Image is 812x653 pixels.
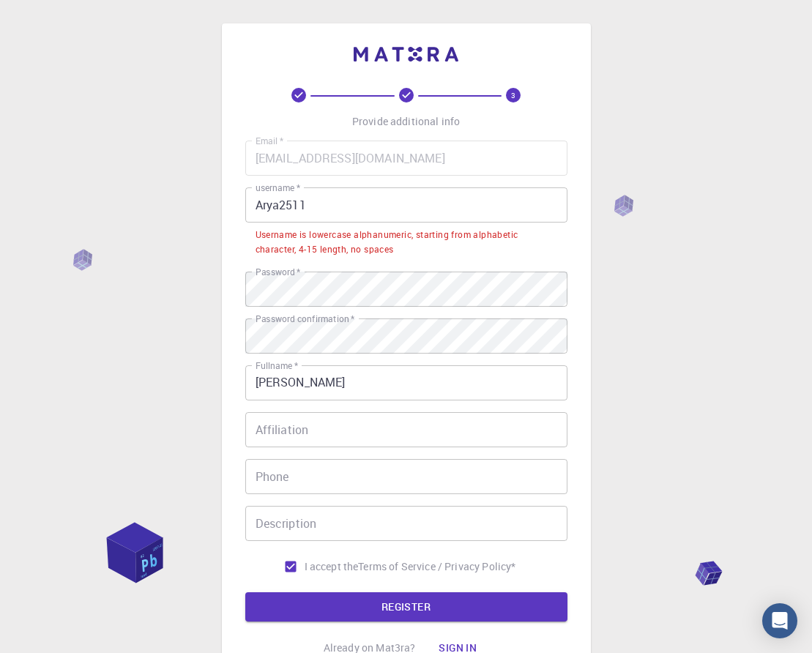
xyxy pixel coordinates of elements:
label: Email [256,135,283,147]
text: 3 [511,90,515,100]
p: Provide additional info [352,114,460,129]
span: I accept the [305,559,359,574]
button: REGISTER [245,592,567,622]
p: Terms of Service / Privacy Policy * [358,559,515,574]
label: Password confirmation [256,313,354,325]
label: username [256,182,300,194]
label: Password [256,266,300,278]
div: Username is lowercase alphanumeric, starting from alphabetic character, 4-15 length, no spaces [256,228,557,257]
label: Fullname [256,359,298,372]
a: Terms of Service / Privacy Policy* [358,559,515,574]
div: Open Intercom Messenger [762,603,797,638]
